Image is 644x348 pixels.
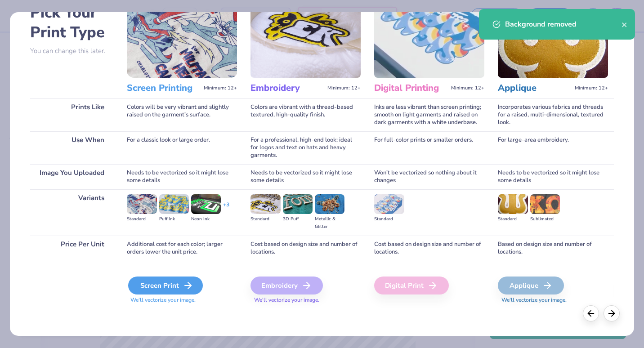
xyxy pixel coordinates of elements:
div: Prints Like [30,98,113,131]
p: You can change this later. [30,47,113,55]
span: Minimum: 12+ [327,85,361,91]
div: Screen Print [128,277,203,294]
img: Neon Ink [191,194,221,214]
div: Use When [30,131,113,164]
div: Based on design size and number of locations. [498,236,608,261]
h2: Pick Your Print Type [30,3,113,42]
img: Standard [127,194,157,214]
div: Metallic & Glitter [315,215,344,231]
img: 3D Puff [283,194,313,214]
div: Digital Print [374,277,449,294]
span: Minimum: 12+ [204,85,237,91]
div: Background removed [505,19,622,30]
div: Neon Ink [191,215,221,223]
div: + 3 [223,201,229,216]
div: Puff Ink [159,215,189,223]
div: Additional cost for each color; larger orders lower the unit price. [127,236,237,261]
div: Needs to be vectorized so it might lose some details [127,164,237,189]
h3: Applique [498,82,571,94]
img: Metallic & Glitter [315,194,344,214]
div: Needs to be vectorized so it might lose some details [498,164,608,189]
div: Standard [127,215,157,223]
div: Variants [30,189,113,236]
div: Colors will be very vibrant and slightly raised on the garment's surface. [127,98,237,131]
div: Colors are vibrant with a thread-based textured, high-quality finish. [250,98,361,131]
div: For large-area embroidery. [498,131,608,164]
img: Standard [498,194,528,214]
button: close [622,19,628,30]
div: Cost based on design size and number of locations. [250,236,361,261]
h3: Digital Printing [374,82,447,94]
div: 3D Puff [283,215,313,223]
div: Sublimated [530,215,560,223]
div: Standard [250,215,280,223]
span: Minimum: 12+ [451,85,484,91]
div: Standard [374,215,404,223]
span: Minimum: 12+ [575,85,608,91]
img: Standard [250,194,280,214]
img: Standard [374,194,404,214]
div: Cost based on design size and number of locations. [374,236,484,261]
h3: Screen Printing [127,82,200,94]
div: Standard [498,215,528,223]
div: For a professional, high-end look; ideal for logos and text on hats and heavy garments. [250,131,361,164]
img: Sublimated [530,194,560,214]
div: Image You Uploaded [30,164,113,189]
span: We'll vectorize your image. [250,296,361,304]
div: Embroidery [250,277,323,294]
div: Incorporates various fabrics and threads for a raised, multi-dimensional, textured look. [498,98,608,131]
div: For full-color prints or smaller orders. [374,131,484,164]
div: Applique [498,277,564,294]
div: Price Per Unit [30,236,113,261]
div: Won't be vectorized so nothing about it changes [374,164,484,189]
span: We'll vectorize your image. [498,296,608,304]
h3: Embroidery [250,82,324,94]
div: Inks are less vibrant than screen printing; smooth on light garments and raised on dark garments ... [374,98,484,131]
div: Needs to be vectorized so it might lose some details [250,164,361,189]
img: Puff Ink [159,194,189,214]
span: We'll vectorize your image. [127,296,237,304]
div: For a classic look or large order. [127,131,237,164]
